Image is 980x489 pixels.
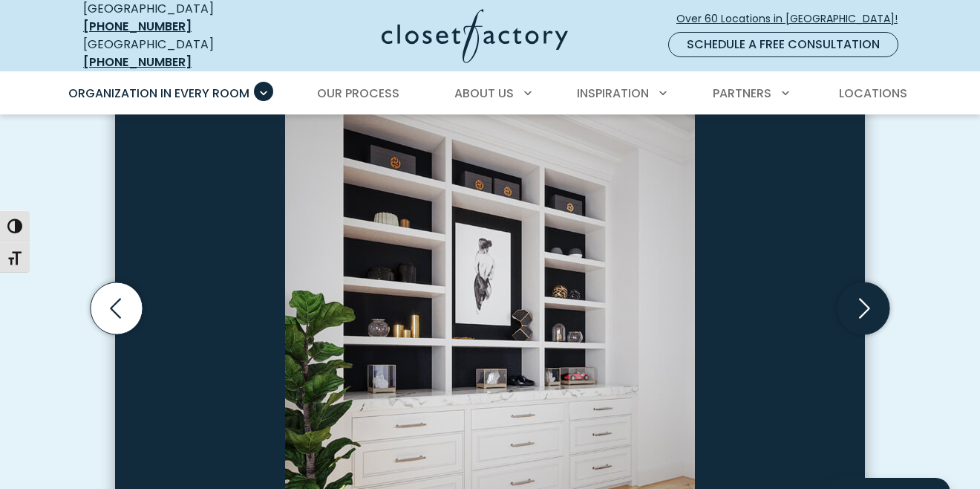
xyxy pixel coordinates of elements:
[58,73,922,114] nav: Primary Menu
[83,18,192,35] a: [PHONE_NUMBER]
[85,276,148,340] button: Previous slide
[839,85,907,102] span: Locations
[382,9,568,63] img: Closet Factory Logo
[668,32,898,57] a: Schedule a Free Consultation
[577,85,649,102] span: Inspiration
[454,85,514,102] span: About Us
[676,6,910,32] a: Over 60 Locations in [GEOGRAPHIC_DATA]!
[676,11,909,27] span: Over 60 Locations in [GEOGRAPHIC_DATA]!
[83,36,265,71] div: [GEOGRAPHIC_DATA]
[832,276,895,340] button: Next slide
[68,85,249,102] span: Organization in Every Room
[317,85,399,102] span: Our Process
[713,85,771,102] span: Partners
[83,54,192,71] a: [PHONE_NUMBER]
